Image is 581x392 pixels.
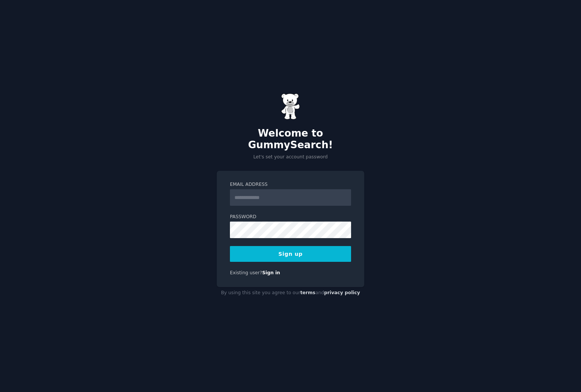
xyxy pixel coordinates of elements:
p: Let's set your account password [217,154,364,161]
label: Email Address [230,181,351,188]
a: terms [300,290,315,295]
img: Gummy Bear [281,93,300,120]
div: By using this site you agree to our and [217,287,364,299]
span: Existing user? [230,270,262,275]
label: Password [230,214,351,220]
a: privacy policy [324,290,360,295]
button: Sign up [230,246,351,262]
h2: Welcome to GummySearch! [217,128,364,151]
a: Sign in [262,270,280,275]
